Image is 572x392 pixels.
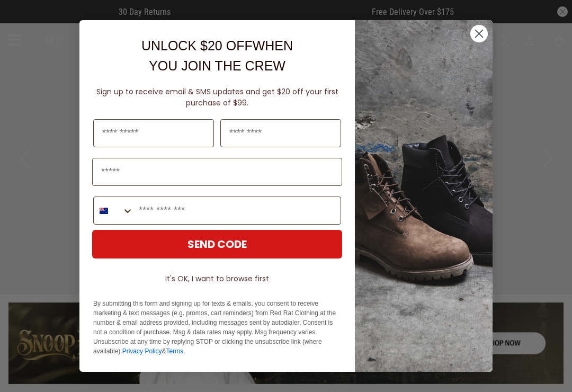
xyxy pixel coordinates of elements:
[92,230,342,259] button: SEND CODE
[253,38,293,53] span: WHEN
[141,38,253,53] span: UNLOCK $20 OFF
[93,299,341,356] p: By submitting this form and signing up for texts & emails, you consent to receive marketing & tex...
[92,158,342,186] input: Email
[355,20,493,372] img: f7662613-148e-4c88-9575-6c6b5b55a647.jpeg
[149,58,285,73] span: YOU JOIN THE CREW
[93,119,214,147] input: First Name
[166,348,183,355] a: Terms
[96,86,338,108] span: Sign up to receive email & SMS updates and get $20 off your first purchase of $99.
[470,24,488,43] button: Close dialog
[122,348,162,355] a: Privacy Policy
[94,197,133,224] button: Search Countries
[92,269,342,288] button: It's OK, I want to browse first
[100,207,108,215] img: New Zealand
